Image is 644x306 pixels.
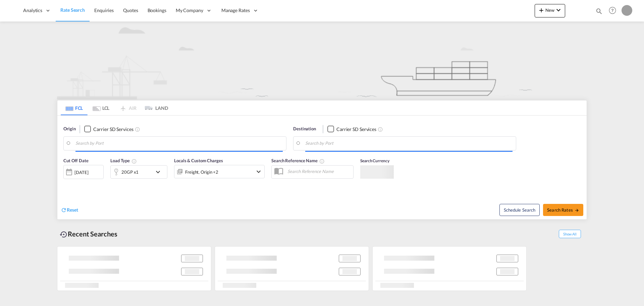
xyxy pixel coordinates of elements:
[154,168,165,176] md-icon: icon-chevron-down
[148,7,166,13] span: Bookings
[284,166,353,176] input: Search Reference Name
[575,208,579,213] md-icon: icon-arrow-right
[60,230,68,238] md-icon: icon-backup-restore
[174,165,265,178] div: Freight Origin Destination Dock Stuffingicon-chevron-down
[110,165,167,179] div: 20GP x1icon-chevron-down
[63,165,104,179] div: [DATE]
[221,7,250,14] span: Manage Rates
[607,5,622,17] div: Help
[131,159,137,164] md-icon: Select multiple loads to view rates
[360,158,389,163] span: Search Currency
[547,207,579,213] span: Search Rates
[559,230,581,238] span: Show All
[63,126,75,132] span: Origin
[327,126,376,133] md-checkbox: Checkbox No Ink
[135,127,140,132] md-icon: Unchecked: Search for CY (Container Yard) services for all selected carriers.Checked : Search for...
[67,207,78,213] span: Reset
[537,6,545,14] md-icon: icon-plus 400-fg
[174,158,223,163] span: Locals & Custom Charges
[271,158,325,163] span: Search Reference Name
[141,100,168,115] md-tab-item: LAND
[543,204,583,216] button: Search Ratesicon-arrow-right
[94,7,114,13] span: Enquiries
[84,126,133,133] md-checkbox: Checkbox No Ink
[499,204,540,216] button: Note: By default Schedule search will only considerorigin ports, destination ports and cut off da...
[61,207,67,213] md-icon: icon-refresh
[88,100,114,115] md-tab-item: LCL
[255,168,263,176] md-icon: icon-chevron-down
[75,138,283,148] input: Search by Port
[60,7,85,13] span: Rate Search
[57,21,587,99] img: new-FCL.png
[123,7,138,13] span: Quotes
[305,138,513,148] input: Search by Port
[61,100,168,115] md-pagination-wrapper: Use the left and right arrow keys to navigate between tabs
[23,7,42,14] span: Analytics
[176,7,203,14] span: My Company
[61,207,78,214] div: icon-refreshReset
[336,126,376,133] div: Carrier SD Services
[74,169,88,175] div: [DATE]
[61,100,88,115] md-tab-item: FCL
[293,126,316,132] span: Destination
[57,226,120,242] div: Recent Searches
[110,158,137,163] span: Load Type
[537,7,562,13] span: New
[319,159,325,164] md-icon: Your search will be saved by the below given name
[63,158,89,163] span: Cut Off Date
[378,127,383,132] md-icon: Unchecked: Search for CY (Container Yard) services for all selected carriers.Checked : Search for...
[554,6,562,14] md-icon: icon-chevron-down
[607,5,618,16] span: Help
[93,126,133,133] div: Carrier SD Services
[595,7,603,15] md-icon: icon-magnify
[185,167,218,177] div: Freight Origin Destination Dock Stuffing
[535,4,565,17] button: icon-plus 400-fgNewicon-chevron-down
[121,167,139,177] div: 20GP x1
[63,178,68,187] md-datepicker: Select
[57,116,587,219] div: Origin Checkbox No InkUnchecked: Search for CY (Container Yard) services for all selected carrier...
[595,7,603,17] div: icon-magnify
